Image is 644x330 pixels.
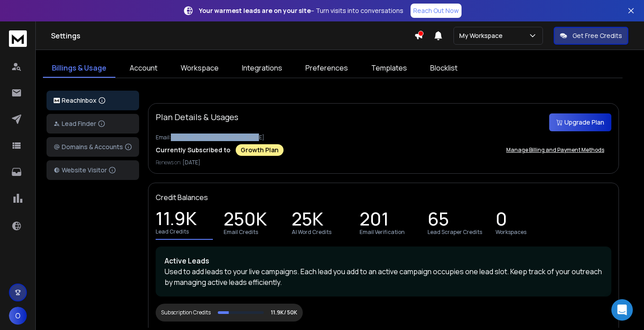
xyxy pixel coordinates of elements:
[360,229,405,236] p: Email Verification
[9,307,27,325] button: O
[459,31,506,40] p: My Workspace
[360,214,389,227] p: 201
[43,59,115,78] a: Billings & Usage
[47,114,139,134] button: Lead Finder
[165,255,602,266] p: Active Leads
[199,6,311,15] strong: Your warmest leads are on your site
[47,137,139,157] button: Domains & Accounts
[161,309,211,316] div: Subscription Credits
[292,229,331,236] p: AI Word Credits
[496,214,507,227] p: 0
[421,59,466,78] a: Blocklist
[506,146,604,154] p: Manage Billing and Payment Methods
[292,214,323,227] p: 25K
[549,113,611,131] button: Upgrade Plan
[9,30,27,47] img: logo
[224,214,267,227] p: 250K
[156,192,208,203] p: Credit Balances
[271,309,297,316] p: 11.9K/ 50K
[156,228,189,235] p: Lead Credits
[362,59,416,78] a: Templates
[554,27,628,45] button: Get Free Credits
[121,59,166,78] a: Account
[165,266,602,288] p: Used to add leads to your live campaigns. Each lead you add to an active campaign occupies one le...
[611,299,633,321] div: Open Intercom Messenger
[233,59,291,78] a: Integrations
[224,229,258,236] p: Email Credits
[47,160,139,180] button: Website Visitor
[172,59,228,78] a: Workspace
[156,134,611,141] p: Email: [EMAIL_ADDRESS][DOMAIN_NAME]
[182,159,200,166] span: [DATE]
[297,59,357,78] a: Preferences
[156,146,230,155] p: Currently Subscribed to
[499,141,611,159] button: Manage Billing and Payment Methods
[236,144,284,156] div: Growth Plan
[47,91,139,110] button: ReachInbox
[54,98,60,104] img: logo
[156,111,238,123] p: Plan Details & Usages
[496,229,526,236] p: Workspaces
[413,6,459,15] p: Reach Out Now
[199,6,403,15] p: – Turn visits into conversations
[572,31,622,40] p: Get Free Credits
[428,214,449,227] p: 65
[428,229,482,236] p: Lead Scraper Credits
[51,30,414,41] h1: Settings
[411,4,462,18] a: Reach Out Now
[156,159,611,166] p: Renews on:
[156,214,197,226] p: 11.9K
